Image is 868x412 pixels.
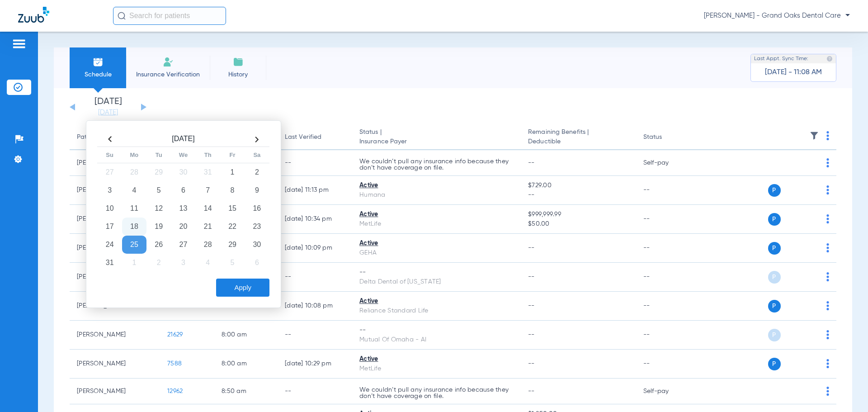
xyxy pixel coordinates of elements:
[528,303,535,309] span: --
[810,131,819,140] img: filter.svg
[826,158,829,167] img: group-dot-blue.svg
[765,68,822,77] span: [DATE] - 11:08 AM
[359,181,514,190] div: Active
[636,205,697,234] td: --
[278,234,352,263] td: [DATE] 10:09 PM
[214,321,278,350] td: 8:00 AM
[70,379,160,404] td: [PERSON_NAME]
[704,11,850,20] span: [PERSON_NAME] - Grand Oaks Dental Care
[636,292,697,321] td: --
[823,369,868,412] iframe: Chat Widget
[359,248,514,258] div: GEHA
[278,263,352,292] td: --
[77,133,153,142] div: Patient Name
[768,358,781,370] span: P
[768,242,781,255] span: P
[359,137,514,147] span: Insurance Payer
[521,125,636,150] th: Remaining Benefits |
[826,359,829,368] img: group-dot-blue.svg
[359,219,514,229] div: MetLife
[359,158,514,171] p: We couldn’t pull any insurance info because they don’t have coverage on file.
[167,388,183,394] span: 12962
[278,350,352,379] td: [DATE] 10:29 PM
[768,300,781,313] span: P
[528,360,535,367] span: --
[359,326,514,335] div: --
[826,185,829,194] img: group-dot-blue.svg
[359,268,514,277] div: --
[285,133,345,142] div: Last Verified
[77,133,117,142] div: Patient Name
[278,205,352,234] td: [DATE] 10:34 PM
[81,97,135,117] li: [DATE]
[359,387,514,399] p: We couldn’t pull any insurance info because they don’t have coverage on file.
[826,301,829,310] img: group-dot-blue.svg
[217,70,259,79] span: History
[359,355,514,364] div: Active
[359,210,514,219] div: Active
[528,181,628,190] span: $729.00
[528,190,628,200] span: --
[285,133,321,142] div: Last Verified
[636,176,697,205] td: --
[278,321,352,350] td: --
[81,108,135,117] a: [DATE]
[167,360,182,367] span: 7588
[359,364,514,374] div: MetLife
[359,277,514,287] div: Delta Dental of [US_STATE]
[278,379,352,404] td: --
[636,379,697,404] td: Self-pay
[113,7,226,25] input: Search for patients
[359,190,514,200] div: Humana
[122,132,245,147] th: [DATE]
[163,57,174,67] img: Manual Insurance Verification
[214,379,278,404] td: 8:50 AM
[12,38,26,49] img: hamburger-icon
[826,56,833,62] img: last sync help info
[278,176,352,205] td: [DATE] 11:13 PM
[636,321,697,350] td: --
[70,321,160,350] td: [PERSON_NAME]
[167,331,183,338] span: 21629
[528,245,535,251] span: --
[768,184,781,197] span: P
[768,271,781,284] span: P
[826,214,829,223] img: group-dot-blue.svg
[359,297,514,306] div: Active
[826,330,829,339] img: group-dot-blue.svg
[768,329,781,341] span: P
[826,131,829,140] img: group-dot-blue.svg
[754,54,808,63] span: Last Appt. Sync Time:
[352,125,521,150] th: Status |
[359,306,514,316] div: Reliance Standard Life
[528,388,535,394] span: --
[636,350,697,379] td: --
[233,57,244,67] img: History
[216,279,269,297] button: Apply
[70,350,160,379] td: [PERSON_NAME]
[636,150,697,176] td: Self-pay
[768,213,781,226] span: P
[528,137,628,147] span: Deductible
[636,234,697,263] td: --
[826,272,829,281] img: group-dot-blue.svg
[93,57,104,67] img: Schedule
[359,239,514,248] div: Active
[528,210,628,219] span: $999,999.99
[118,12,126,20] img: Search Icon
[278,150,352,176] td: --
[636,263,697,292] td: --
[359,335,514,345] div: Mutual Of Omaha - AI
[826,243,829,252] img: group-dot-blue.svg
[76,70,119,79] span: Schedule
[528,219,628,229] span: $50.00
[18,7,49,23] img: Zuub Logo
[528,274,535,280] span: --
[133,70,203,79] span: Insurance Verification
[214,350,278,379] td: 8:00 AM
[278,292,352,321] td: [DATE] 10:08 PM
[528,160,535,166] span: --
[636,125,697,150] th: Status
[528,331,535,338] span: --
